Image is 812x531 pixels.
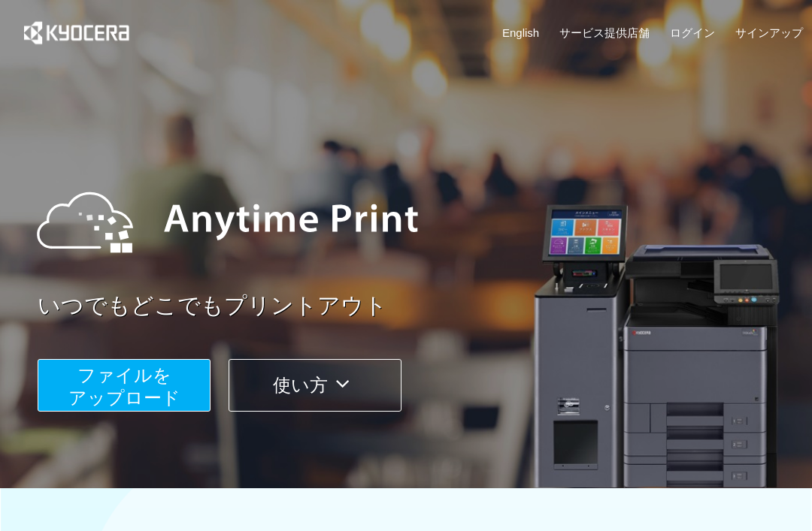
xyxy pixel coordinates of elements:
a: English [502,25,539,41]
button: ファイルを​​アップロード [38,359,211,412]
a: ログイン [670,25,715,41]
a: いつでもどこでもプリントアウト [38,290,812,322]
a: サインアップ [735,25,803,41]
a: サービス提供店舗 [559,25,650,41]
button: 使い方 [229,359,401,412]
span: ファイルを ​​アップロード [68,365,180,408]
